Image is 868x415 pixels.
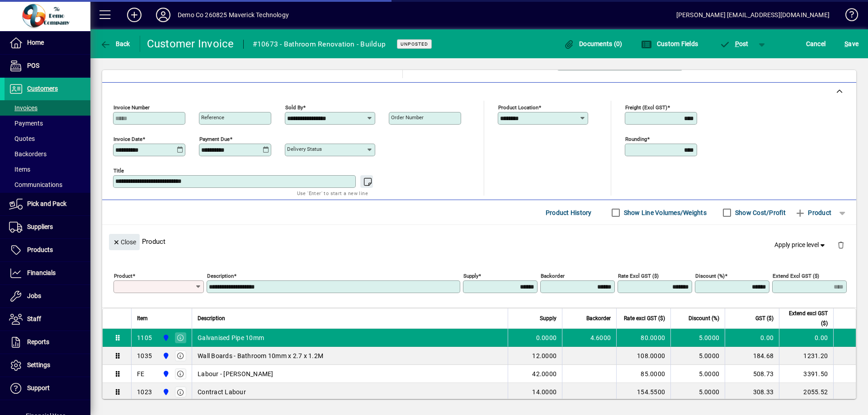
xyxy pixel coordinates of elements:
[5,116,90,131] a: Payments
[27,315,41,322] span: Staff
[733,208,786,217] label: Show Cost/Profit
[586,313,611,323] span: Backorder
[107,238,142,246] app-page-header-button: Close
[546,205,592,220] span: Product History
[670,329,725,347] td: 5.0000
[844,40,848,47] span: S
[27,338,49,345] span: Reports
[830,234,852,256] button: Delete
[695,273,725,279] mat-label: Discount (%)
[9,135,35,142] span: Quotes
[622,333,665,342] div: 80.0000
[27,39,44,46] span: Home
[804,36,828,52] button: Cancel
[773,273,819,279] mat-label: Extend excl GST ($)
[779,329,833,347] td: 0.00
[9,181,62,188] span: Communications
[137,313,148,323] span: Item
[100,40,130,47] span: Back
[532,369,557,378] span: 42.0000
[622,351,665,360] div: 108.0000
[689,313,719,323] span: Discount (%)
[639,36,700,52] button: Custom Fields
[670,347,725,365] td: 5.0000
[622,208,707,217] label: Show Line Volumes/Weights
[5,308,90,331] a: Staff
[5,162,90,177] a: Items
[779,383,833,401] td: 2055.52
[795,205,831,220] span: Product
[725,383,779,401] td: 308.33
[719,40,749,47] span: ost
[160,369,170,379] span: Auckland
[806,37,826,51] span: Cancel
[9,150,47,158] span: Backorders
[27,85,58,92] span: Customers
[625,136,647,142] mat-label: Rounding
[5,354,90,377] a: Settings
[198,387,246,396] span: Contract Labour
[27,200,66,207] span: Pick and Pack
[670,365,725,383] td: 5.0000
[198,351,323,360] span: Wall Boards - Bathroom 10mm x 2.7 x 1.2M
[5,146,90,162] a: Backorders
[5,239,90,261] a: Products
[463,273,478,279] mat-label: Supply
[113,136,142,142] mat-label: Invoice date
[5,32,90,54] a: Home
[147,37,234,51] div: Customer Invoice
[109,234,140,250] button: Close
[542,205,595,221] button: Product History
[27,246,53,253] span: Products
[5,55,90,77] a: POS
[498,104,538,111] mat-label: Product location
[27,269,56,276] span: Financials
[5,262,90,284] a: Financials
[725,365,779,383] td: 508.73
[774,240,827,250] span: Apply price level
[676,8,830,22] div: [PERSON_NAME] [EMAIL_ADDRESS][DOMAIN_NAME]
[5,377,90,400] a: Support
[532,387,557,396] span: 14.0000
[715,36,753,52] button: Post
[561,36,625,52] button: Documents (0)
[9,104,38,112] span: Invoices
[114,273,132,279] mat-label: Product
[27,384,50,392] span: Support
[113,104,150,111] mat-label: Invoice number
[590,333,611,342] span: 4.6000
[160,351,170,361] span: Auckland
[201,114,224,121] mat-label: Reference
[624,313,665,323] span: Rate excl GST ($)
[160,333,170,343] span: Auckland
[5,331,90,354] a: Reports
[198,333,264,342] span: Galvanised Pipe 10mm
[90,36,140,52] app-page-header-button: Back
[391,114,424,121] mat-label: Order number
[401,41,428,47] span: Unposted
[790,205,836,221] button: Product
[625,104,667,111] mat-label: Freight (excl GST)
[771,237,830,253] button: Apply price level
[198,313,225,323] span: Description
[532,351,557,360] span: 12.0000
[9,166,30,173] span: Items
[839,2,857,31] a: Knowledge Base
[725,329,779,347] td: 0.00
[622,369,665,378] div: 85.0000
[5,177,90,192] a: Communications
[5,193,90,215] a: Pick and Pack
[27,62,39,69] span: POS
[622,387,665,396] div: 154.5500
[5,216,90,238] a: Suppliers
[137,351,152,360] div: 1035
[725,347,779,365] td: 184.68
[785,308,828,328] span: Extend excl GST ($)
[149,7,178,23] button: Profile
[540,313,557,323] span: Supply
[779,347,833,365] td: 1231.20
[113,235,136,250] span: Close
[755,313,774,323] span: GST ($)
[102,225,856,258] div: Product
[5,285,90,308] a: Jobs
